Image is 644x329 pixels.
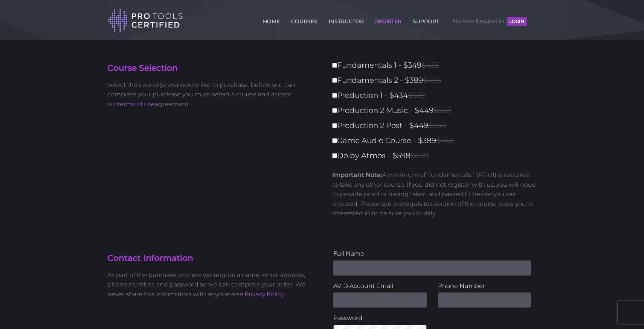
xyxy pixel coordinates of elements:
span: $465 [423,76,441,85]
span: $699 [411,151,429,160]
label: Fundamentals 2 - $389 [332,74,541,87]
label: Game Audio Course - $389 [332,134,541,147]
span: $550 [428,121,446,130]
span: $550 [433,106,451,115]
button: LOGIN [507,17,527,26]
strong: Important Note: [332,171,382,178]
span: $465 [436,136,454,145]
img: Pro Tools Certified Logo [108,8,183,33]
input: Game Audio Course - $389$465 [332,138,337,143]
input: Fundamentals 1 - $349$425 [332,63,337,68]
input: Dolby Atmos - $598$699 [332,153,337,158]
p: Select the course(s) you would like to purchase. Before you can complete your purchase you must s... [107,80,316,109]
p: As part of the purchase process we require a name, email address, phone number, and password so w... [107,270,316,299]
a: Privacy Policy [244,291,284,298]
h4: Course Selection [107,62,316,74]
p: A minimum of Fundamentals 1 (PT101) is required to take any other course. If you did not register... [332,170,537,218]
label: Production 2 Post - $449 [332,119,541,132]
span: No one logged in [452,10,527,32]
a: HOME [261,14,282,26]
label: AVID Account Email [333,281,427,291]
input: Production 2 Music - $449$550 [332,108,337,113]
a: INSTRUCTOR [327,14,366,26]
label: Production 2 Music - $449 [332,104,541,117]
a: REGISTER [373,14,403,26]
input: Fundamentals 2 - $389$465 [332,78,337,83]
label: Phone Number [438,281,531,291]
span: $525 [408,91,425,100]
a: SUPPORT [411,14,441,26]
label: Fundamentals 1 - $349 [332,59,541,72]
input: Production 1 - $434$525 [332,93,337,98]
span: $425 [421,61,439,70]
a: COURSES [289,14,319,26]
h4: Contact Information [107,253,316,264]
label: Production 1 - $434 [332,89,541,102]
label: Password [333,313,427,323]
label: Dolby Atmos - $598 [332,149,541,162]
input: Production 2 Post - $449$550 [332,123,337,128]
a: terms of use [118,101,155,108]
label: Full Name [333,249,531,259]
